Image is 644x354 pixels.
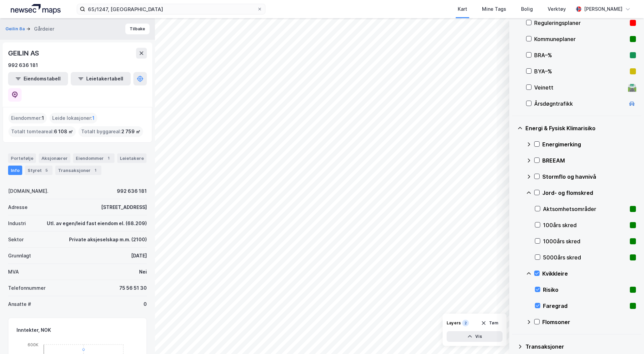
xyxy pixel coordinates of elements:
div: Totalt tomteareal : [8,126,76,137]
button: Vis [447,331,503,342]
div: Eiendommer : [8,113,47,123]
div: Kart [458,5,467,13]
div: Veinett [534,83,625,92]
div: 🛣️ [627,83,637,92]
button: Leietakertabell [71,72,131,85]
div: [STREET_ADDRESS] [101,203,147,211]
input: Søk på adresse, matrikkel, gårdeiere, leietakere eller personer [85,4,257,14]
div: 100års skred [543,221,627,229]
div: 5000års skred [543,253,627,261]
div: [PERSON_NAME] [584,5,622,13]
div: Energi & Fysisk Klimarisiko [525,124,636,132]
tspan: 600K [28,342,38,347]
div: MVA [8,268,19,276]
div: Stormflo og havnivå [542,173,636,181]
button: Geilin 8a [5,26,26,32]
div: 75 56 51 30 [119,284,147,292]
div: Layers [447,320,461,326]
div: Transaksjoner [55,166,101,175]
span: 1 [92,114,95,122]
button: Tilbake [125,24,150,34]
div: Risiko [543,286,627,294]
span: 2 759 ㎡ [121,128,140,136]
span: 1 [42,114,44,122]
div: Verktøy [548,5,566,13]
div: 5 [43,167,50,174]
div: Gårdeier [34,25,54,33]
span: 6 108 ㎡ [54,128,73,136]
div: Faregrad [543,302,627,310]
div: Info [8,166,22,175]
div: 0 [143,300,147,308]
div: Private aksjeselskap m.m. (2100) [69,236,147,244]
div: Årsdøgntrafikk [534,100,625,108]
div: [DATE] [131,252,147,260]
div: BRA–% [534,51,627,59]
div: 1 [92,167,99,174]
div: Industri [8,219,26,227]
div: [DOMAIN_NAME]. [8,187,49,195]
div: BREEAM [542,156,636,165]
div: Jord- og flomskred [542,189,636,197]
div: Aksjonærer [39,153,70,163]
div: 1 [105,155,112,162]
div: Aktsomhetsområder [543,205,627,213]
div: Inntekter, NOK [17,326,51,334]
div: Energimerking [542,140,636,148]
div: 2 [462,320,469,326]
div: 992 636 181 [8,61,38,69]
div: Ansatte # [8,300,31,308]
div: Adresse [8,203,28,211]
div: Bolig [521,5,533,13]
div: Telefonnummer [8,284,45,292]
button: Eiendomstabell [8,72,68,85]
div: Leietakere [117,153,147,163]
div: Leide lokasjoner : [50,113,97,123]
iframe: Chat Widget [610,322,644,354]
div: Mine Tags [482,5,506,13]
div: Styret [25,166,53,175]
div: Totalt byggareal : [78,126,143,137]
div: Utl. av egen/leid fast eiendom el. (68.209) [47,219,147,227]
div: Nei [139,268,147,276]
div: GEILIN AS [8,48,40,59]
div: Kontrollprogram for chat [610,322,644,354]
div: BYA–% [534,67,627,75]
div: Reguleringsplaner [534,19,627,27]
div: Kvikkleire [542,270,636,278]
button: Tøm [477,318,503,328]
div: Grunnlagt [8,252,31,260]
div: Flomsoner [542,318,636,326]
div: Portefølje [8,153,36,163]
div: Eiendommer [73,153,115,163]
div: Kommuneplaner [534,35,627,43]
div: 992 636 181 [117,187,147,195]
img: logo.a4113a55bc3d86da70a041830d287a7e.svg [11,4,61,14]
div: Transaksjoner [525,343,636,351]
div: Sektor [8,236,24,244]
div: 1000års skred [543,237,627,245]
